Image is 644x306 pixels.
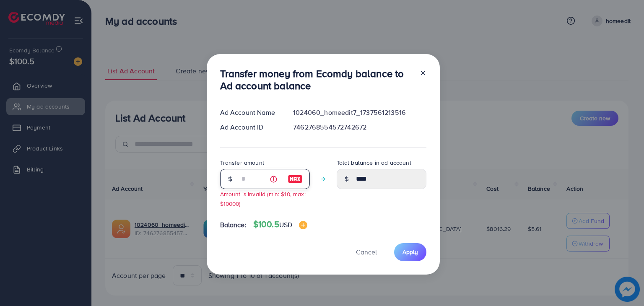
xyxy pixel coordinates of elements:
span: Balance: [220,220,247,230]
button: Apply [394,243,426,261]
div: Ad Account ID [213,122,287,132]
div: Ad Account Name [213,108,287,117]
label: Transfer amount [220,158,264,167]
span: USD [279,220,292,229]
div: 1024060_homeedit7_1737561213516 [286,108,433,117]
h4: $100.5 [253,219,307,230]
h3: Transfer money from Ecomdy balance to Ad account balance [220,67,413,92]
img: image [288,174,303,184]
small: Amount is invalid (min: $10, max: $10000) [220,190,306,207]
label: Total balance in ad account [337,158,411,167]
span: Apply [402,248,418,256]
div: 7462768554572742672 [286,122,433,132]
img: image [299,221,307,229]
button: Cancel [345,243,387,261]
span: Cancel [356,247,377,257]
